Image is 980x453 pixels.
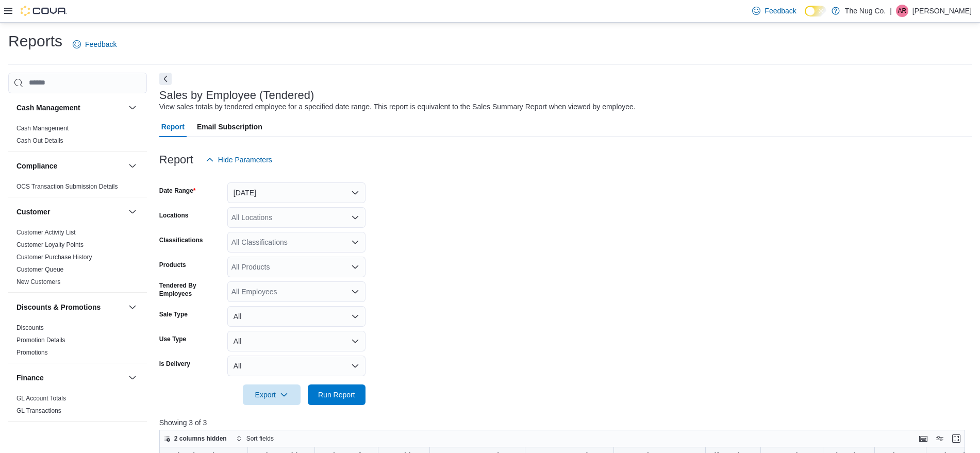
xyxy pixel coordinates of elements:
[126,301,139,313] button: Discounts & Promotions
[16,207,124,217] button: Customer
[126,160,139,172] button: Compliance
[8,122,147,151] div: Cash Management
[159,187,196,195] label: Date Range
[227,356,366,376] button: All
[8,322,147,363] div: Discounts & Promotions
[16,302,101,312] h3: Discounts & Promotions
[174,434,227,443] span: 2 columns hidden
[917,432,929,445] button: Keyboard shortcuts
[351,288,359,296] button: Open list of options
[934,432,946,445] button: Display options
[351,213,359,222] button: Open list of options
[16,125,69,132] a: Cash Management
[159,89,314,102] h3: Sales by Employee (Tendered)
[16,373,44,383] h3: Finance
[890,5,892,17] p: |
[16,348,48,357] span: Promotions
[805,6,826,16] input: Dark Mode
[16,253,92,261] span: Customer Purchase History
[126,102,139,114] button: Cash Management
[246,434,274,443] span: Sort fields
[765,6,796,16] span: Feedback
[126,372,139,384] button: Finance
[16,207,50,217] h3: Customer
[16,241,84,248] a: Customer Loyalty Points
[202,149,276,170] button: Hide Parameters
[16,229,76,236] a: Customer Activity List
[950,432,962,445] button: Enter fullscreen
[898,5,907,17] span: AR
[16,241,84,249] span: Customer Loyalty Points
[16,124,69,132] span: Cash Management
[159,417,973,428] p: Showing 3 of 3
[896,5,908,17] div: Alex Roerick
[161,116,185,137] span: Report
[351,263,359,271] button: Open list of options
[16,137,63,145] span: Cash Out Details
[159,360,190,368] label: Is Delivery
[126,206,139,218] button: Customer
[126,430,139,442] button: Inventory
[16,265,63,274] span: Customer Queue
[16,182,118,191] span: OCS Transaction Submission Details
[16,324,44,332] span: Discounts
[16,278,60,286] a: New Customers
[8,31,62,52] h1: Reports
[197,116,262,137] span: Email Subscription
[16,254,92,261] a: Customer Purchase History
[748,1,800,21] a: Feedback
[8,392,147,421] div: Finance
[845,5,886,17] p: The Nug Co.
[16,302,124,312] button: Discounts & Promotions
[16,161,57,171] h3: Compliance
[16,266,63,273] a: Customer Queue
[227,306,366,327] button: All
[218,155,272,165] span: Hide Parameters
[16,161,124,171] button: Compliance
[16,394,66,402] span: GL Account Totals
[69,34,121,55] a: Feedback
[159,310,188,318] label: Sale Type
[16,324,44,331] a: Discounts
[16,183,118,190] a: OCS Transaction Submission Details
[318,390,355,400] span: Run Report
[308,384,366,405] button: Run Report
[159,281,223,298] label: Tendered By Employees
[159,261,186,269] label: Products
[16,373,124,383] button: Finance
[232,432,278,445] button: Sort fields
[227,331,366,351] button: All
[16,395,66,402] a: GL Account Totals
[16,103,124,113] button: Cash Management
[159,154,193,166] h3: Report
[16,407,61,414] a: GL Transactions
[159,335,186,343] label: Use Type
[159,73,172,85] button: Next
[159,236,203,244] label: Classifications
[351,238,359,246] button: Open list of options
[16,431,49,441] h3: Inventory
[8,180,147,197] div: Compliance
[21,6,67,16] img: Cova
[159,102,636,112] div: View sales totals by tendered employee for a specified date range. This report is equivalent to t...
[16,407,61,415] span: GL Transactions
[16,431,124,441] button: Inventory
[249,384,294,405] span: Export
[16,228,76,237] span: Customer Activity List
[16,137,63,144] a: Cash Out Details
[16,349,48,356] a: Promotions
[8,226,147,292] div: Customer
[243,384,301,405] button: Export
[16,278,60,286] span: New Customers
[227,182,366,203] button: [DATE]
[912,5,972,17] p: [PERSON_NAME]
[16,336,65,344] span: Promotion Details
[85,39,117,49] span: Feedback
[159,211,189,220] label: Locations
[16,103,80,113] h3: Cash Management
[160,432,231,445] button: 2 columns hidden
[16,337,65,344] a: Promotion Details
